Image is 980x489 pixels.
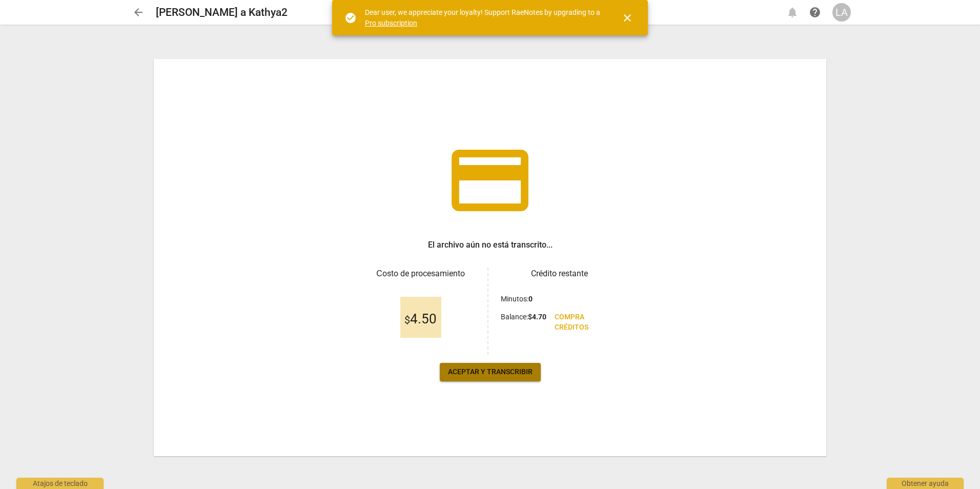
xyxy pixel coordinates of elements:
button: Cerrar [615,6,640,30]
span: Aceptar y transcribir [448,367,533,377]
h2: [PERSON_NAME] a Kathya2 [156,6,288,19]
span: close [621,12,634,24]
span: check_circle [344,12,357,24]
span: Compra créditos [555,312,610,332]
div: Dear user, we appreciate your loyalty! Support RaeNotes by upgrading to a [365,7,603,28]
div: Atajos de teclado [16,478,104,489]
span: credit_card [444,134,536,227]
h3: Сosto de procesamiento [362,268,479,280]
a: Pro subscription [365,19,417,27]
a: Obtener ayuda [806,3,824,22]
button: Aceptar y transcribir [440,363,541,381]
span: help [809,6,821,18]
span: arrow_back [132,6,145,18]
span: $ [404,314,410,326]
button: LA [832,3,851,22]
p: Minutos : [501,294,533,304]
div: Obtener ayuda [887,478,964,489]
a: Compra créditos [546,308,618,336]
h3: El archivo aún no está transcrito... [428,239,553,251]
span: 4.50 [404,312,437,327]
p: Balance : [501,312,546,322]
b: $ 4.70 [528,313,546,321]
b: 0 [528,295,533,303]
h3: Crédito restante [501,268,618,280]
